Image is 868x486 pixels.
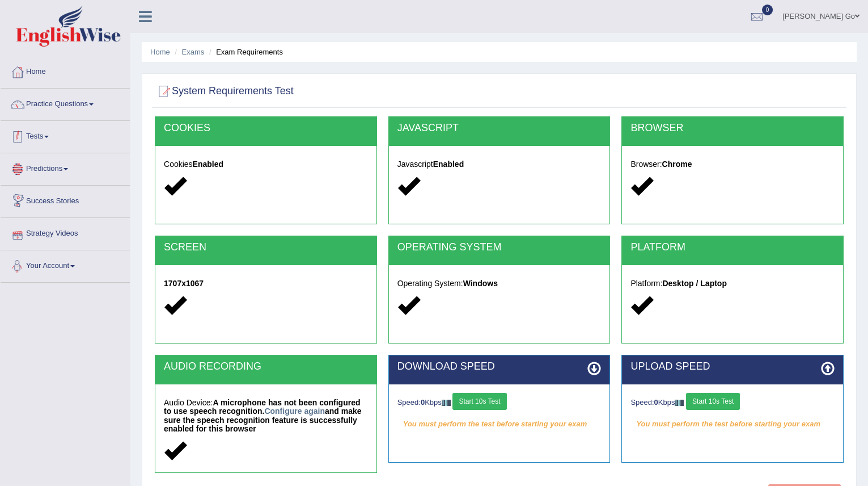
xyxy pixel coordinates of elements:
img: ajax-loader-fb-connection.gif [442,400,451,406]
a: Tests [1,121,130,149]
strong: 1707x1067 [164,279,204,288]
em: You must perform the test before starting your exam [397,416,602,433]
h5: Browser: [630,160,835,169]
h5: Operating System: [397,279,602,288]
button: Start 10s Test [452,393,506,410]
h5: Audio Device: [164,399,368,434]
strong: Enabled [193,160,223,169]
div: Speed: Kbps [630,393,835,413]
li: Exam Requirements [206,47,283,57]
h2: SCREEN [164,242,368,253]
a: Predictions [1,153,130,182]
h2: BROWSER [630,123,835,134]
strong: 0 [421,398,425,407]
a: Practice Questions [1,89,130,117]
h5: Cookies [164,160,368,169]
a: Configure again [264,407,325,416]
h2: JAVASCRIPT [397,123,602,134]
strong: Enabled [433,160,464,169]
h2: UPLOAD SPEED [630,361,835,372]
h2: COOKIES [164,123,368,134]
img: ajax-loader-fb-connection.gif [675,400,684,406]
h2: PLATFORM [630,242,835,253]
button: Start 10s Test [686,393,740,410]
a: Exams [182,48,205,56]
a: Strategy Videos [1,218,130,246]
div: Speed: Kbps [397,393,602,413]
strong: A microphone has not been configured to use speech recognition. and make sure the speech recognit... [164,398,362,433]
h5: Javascript [397,160,602,169]
strong: Windows [463,279,498,288]
a: Success Stories [1,186,130,214]
a: Your Account [1,250,130,279]
h2: DOWNLOAD SPEED [397,361,602,372]
em: You must perform the test before starting your exam [630,416,835,433]
span: 0 [762,5,773,15]
a: Home [150,48,170,56]
h2: OPERATING SYSTEM [397,242,602,253]
strong: Desktop / Laptop [662,279,727,288]
strong: Chrome [662,160,692,169]
a: Home [1,56,130,85]
h5: Platform: [630,279,835,288]
strong: 0 [654,398,658,407]
h2: System Requirements Test [155,83,294,100]
h2: AUDIO RECORDING [164,361,368,372]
